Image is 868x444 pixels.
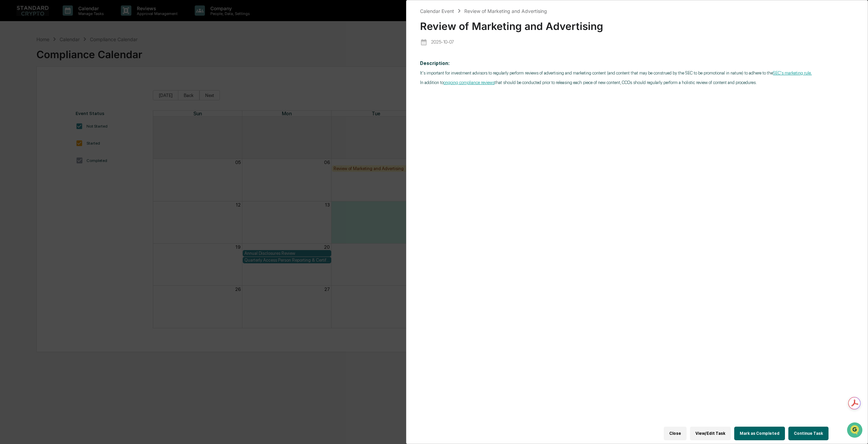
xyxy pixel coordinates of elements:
[7,52,19,64] img: 1746055101610-c473b297-6a78-478c-a979-82029cc54cd1
[56,86,84,93] span: Attestations
[48,115,82,120] a: Powered byPylon
[420,70,854,76] p: It's important for investment advisors to regularly perform reviews of advertising and marketing ...
[23,52,112,59] div: Start new chat
[116,54,124,62] button: Start new chat
[420,8,454,14] div: Calendar Event
[664,427,687,440] button: Close
[47,83,87,95] a: 🗄️Attestations
[444,80,495,85] a: ongoing compliance reviews
[4,96,46,108] a: 🔎Data Lookup
[420,80,854,85] p: In addition to that should be conducted prior to releasing each piece of new content, CCOs should...
[431,39,454,45] p: 2025-10-07
[420,61,450,66] b: Description:
[464,8,547,14] div: Review of Marketing and Advertising
[7,86,12,92] div: 🖐️
[14,99,43,105] span: Data Lookup
[7,14,124,25] p: How can we help?
[7,99,12,105] div: 🔎
[420,15,854,32] div: Review of Marketing and Advertising
[690,427,731,440] button: View/Edit Task
[788,427,829,440] button: Continue Task
[68,115,82,120] span: Pylon
[846,422,865,440] iframe: Open customer support
[49,86,55,92] div: 🗄️
[773,70,812,76] a: SEC's marketing rule.
[734,427,785,440] button: Mark as Completed
[4,83,47,95] a: 🖐️Preclearance
[14,86,44,93] span: Preclearance
[23,59,86,64] div: We're available if you need us!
